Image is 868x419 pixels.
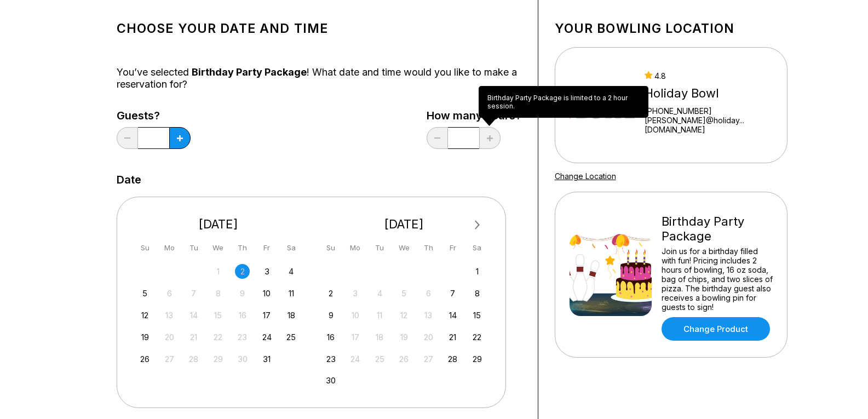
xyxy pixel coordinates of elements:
div: Choose Sunday, October 19th, 2025 [137,330,152,345]
div: Not available Tuesday, November 4th, 2025 [372,286,387,301]
div: Tu [372,240,387,255]
div: Choose Sunday, October 12th, 2025 [137,308,152,323]
div: Choose Saturday, October 25th, 2025 [284,330,298,345]
div: Birthday Party Package is limited to a 2 hour session. [479,86,648,118]
div: [DATE] [134,217,303,232]
div: Choose Sunday, October 5th, 2025 [137,286,152,301]
div: Choose Friday, November 14th, 2025 [445,308,460,323]
div: Choose Sunday, November 23rd, 2025 [324,352,338,366]
div: Choose Saturday, October 18th, 2025 [284,308,298,323]
div: Birthday Party Package [662,214,773,244]
div: Not available Monday, November 17th, 2025 [348,330,363,345]
div: Choose Saturday, October 4th, 2025 [284,264,298,279]
div: Not available Tuesday, November 18th, 2025 [372,330,387,345]
div: Not available Wednesday, October 29th, 2025 [211,352,226,366]
div: Not available Thursday, November 27th, 2025 [421,352,436,366]
h1: Your bowling location [555,21,787,36]
div: Choose Friday, October 17th, 2025 [260,308,274,323]
img: Birthday Party Package [570,234,652,316]
label: How many hours? [427,110,521,122]
div: Choose Saturday, November 15th, 2025 [470,308,485,323]
div: Choose Friday, October 3rd, 2025 [260,264,274,279]
div: Not available Monday, November 3rd, 2025 [348,286,363,301]
div: Mo [162,240,177,255]
img: Holiday Bowl [570,64,635,146]
a: Change Product [662,317,770,341]
div: Choose Saturday, November 22nd, 2025 [470,330,485,345]
div: Not available Thursday, November 6th, 2025 [421,286,436,301]
div: Not available Wednesday, October 1st, 2025 [211,264,226,279]
label: Guests? [117,110,191,122]
div: [PHONE_NUMBER] [645,106,772,116]
div: We [396,240,411,255]
div: Not available Monday, November 10th, 2025 [348,308,363,323]
div: We [211,240,226,255]
div: Mo [348,240,363,255]
div: Not available Wednesday, November 26th, 2025 [396,352,411,366]
button: Next Month [469,216,486,234]
div: Choose Saturday, November 29th, 2025 [470,352,485,366]
div: Not available Thursday, October 23rd, 2025 [235,330,250,345]
div: Not available Thursday, November 13th, 2025 [421,308,436,323]
div: Su [324,240,338,255]
div: Not available Tuesday, October 14th, 2025 [186,308,201,323]
div: Choose Saturday, November 8th, 2025 [470,286,485,301]
div: Not available Tuesday, October 21st, 2025 [186,330,201,345]
div: Choose Sunday, November 30th, 2025 [324,373,338,388]
div: Choose Sunday, October 26th, 2025 [137,352,152,366]
div: Fr [445,240,460,255]
div: Su [137,240,152,255]
div: Not available Monday, October 13th, 2025 [162,308,177,323]
label: Date [117,174,141,186]
div: Not available Wednesday, October 15th, 2025 [211,308,226,323]
div: Not available Wednesday, October 22nd, 2025 [211,330,226,345]
div: Tu [186,240,201,255]
span: Birthday Party Package [192,66,307,78]
div: Not available Monday, October 6th, 2025 [162,286,177,301]
div: Choose Sunday, November 2nd, 2025 [324,286,338,301]
div: Not available Wednesday, November 19th, 2025 [396,330,411,345]
div: Not available Tuesday, November 11th, 2025 [372,308,387,323]
div: Choose Friday, October 10th, 2025 [260,286,274,301]
div: Holiday Bowl [645,86,772,101]
div: Choose Friday, October 24th, 2025 [260,330,274,345]
div: 4.8 [645,71,772,81]
div: Not available Wednesday, November 5th, 2025 [396,286,411,301]
div: month 2025-10 [136,263,301,366]
h1: Choose your Date and time [117,21,521,36]
div: Not available Thursday, October 9th, 2025 [235,286,250,301]
div: Th [235,240,250,255]
div: Choose Friday, November 7th, 2025 [445,286,460,301]
div: Not available Monday, October 27th, 2025 [162,352,177,366]
a: [PERSON_NAME]@holiday...[DOMAIN_NAME] [645,116,772,134]
div: Not available Tuesday, October 7th, 2025 [186,286,201,301]
div: Not available Thursday, October 16th, 2025 [235,308,250,323]
div: Choose Friday, November 21st, 2025 [445,330,460,345]
a: Change Location [555,171,616,181]
div: Not available Wednesday, October 8th, 2025 [211,286,226,301]
div: Not available Tuesday, November 25th, 2025 [372,352,387,366]
div: Not available Thursday, October 30th, 2025 [235,352,250,366]
div: month 2025-11 [322,263,486,388]
div: Fr [260,240,274,255]
div: Sa [470,240,485,255]
div: Choose Saturday, November 1st, 2025 [470,264,485,279]
div: Not available Tuesday, October 28th, 2025 [186,352,201,366]
div: Not available Monday, October 20th, 2025 [162,330,177,345]
div: You’ve selected ! What date and time would you like to make a reservation for? [117,66,521,90]
div: Choose Sunday, November 16th, 2025 [324,330,338,345]
div: Th [421,240,436,255]
div: Choose Saturday, October 11th, 2025 [284,286,298,301]
div: Not available Wednesday, November 12th, 2025 [396,308,411,323]
div: [DATE] [319,217,489,232]
div: Choose Friday, October 31st, 2025 [260,352,274,366]
div: Choose Sunday, November 9th, 2025 [324,308,338,323]
div: Not available Thursday, October 2nd, 2025 [235,264,250,279]
div: Sa [284,240,298,255]
div: Join us for a birthday filled with fun! Pricing includes 2 hours of bowling, 16 oz soda, bag of c... [662,246,773,312]
div: Not available Monday, November 24th, 2025 [348,352,363,366]
div: Choose Friday, November 28th, 2025 [445,352,460,366]
div: Not available Thursday, November 20th, 2025 [421,330,436,345]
